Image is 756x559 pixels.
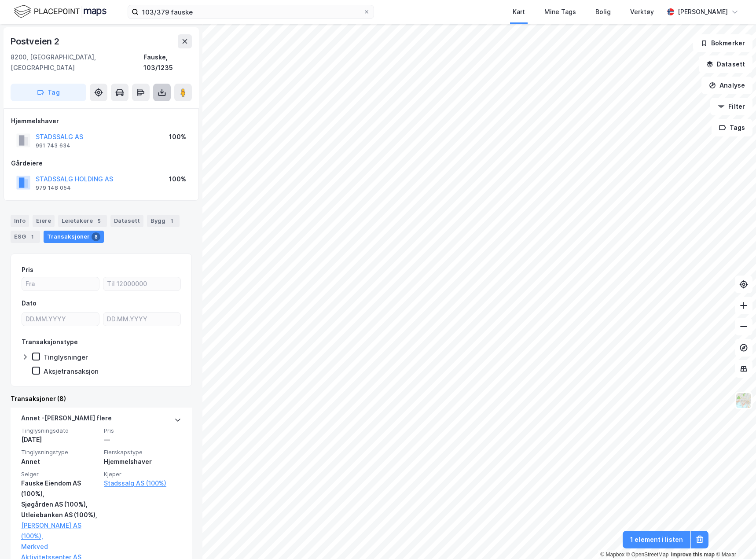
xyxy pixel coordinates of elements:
[36,184,71,191] div: 979 148 054
[11,215,29,227] div: Info
[104,471,181,478] span: Kjøper
[21,456,99,467] div: Annet
[104,478,181,489] a: Stadssalg AS (100%)
[21,427,99,434] span: Tinglysningsdato
[104,434,181,445] div: —
[147,215,180,227] div: Bygg
[110,215,143,227] div: Datasett
[169,132,186,142] div: 100%
[21,510,99,520] div: Utleiebanken AS (100%),
[544,7,576,17] div: Mine Tags
[513,7,525,17] div: Kart
[11,34,61,48] div: Postveien 2
[95,217,103,225] div: 5
[169,174,186,184] div: 100%
[44,367,99,375] div: Aksjetransaksjon
[712,517,756,559] div: Kontrollprogram for chat
[58,215,107,227] div: Leietakere
[11,231,40,243] div: ESG
[623,531,690,548] button: 1 element i listen
[671,552,715,558] a: Improve this map
[712,119,752,136] button: Tags
[626,552,669,558] a: OpenStreetMap
[14,4,106,19] img: logo.f888ab2527a4732fd821a326f86c7f29.svg
[139,5,363,18] input: Søk på adresse, matrikkel, gårdeiere, leietakere eller personer
[699,55,752,73] button: Datasett
[11,52,143,73] div: 8200, [GEOGRAPHIC_DATA], [GEOGRAPHIC_DATA]
[630,7,654,17] div: Verktøy
[22,337,78,347] div: Transaksjonstype
[11,394,192,404] div: Transaksjoner (8)
[21,520,99,541] a: [PERSON_NAME] AS (100%),
[103,313,180,326] input: DD.MM.YYYY
[735,392,752,409] img: Z
[11,158,191,169] div: Gårdeiere
[693,34,752,52] button: Bokmerker
[33,215,55,227] div: Eiere
[143,52,192,73] div: Fauske, 103/1235
[92,232,100,241] div: 8
[712,517,756,559] iframe: Chat Widget
[21,478,99,499] div: Fauske Eiendom AS (100%),
[36,142,70,149] div: 991 743 634
[21,449,99,456] span: Tinglysningstype
[678,7,728,17] div: [PERSON_NAME]
[595,7,611,17] div: Bolig
[22,313,99,326] input: DD.MM.YYYY
[103,277,180,291] input: Til 12000000
[44,231,104,243] div: Transaksjoner
[21,413,112,427] div: Annet - [PERSON_NAME] flere
[167,217,176,225] div: 1
[21,499,99,510] div: Sjøgården AS (100%),
[21,434,99,445] div: [DATE]
[710,98,752,115] button: Filter
[600,552,624,558] a: Mapbox
[11,116,191,126] div: Hjemmelshaver
[28,232,37,241] div: 1
[21,471,99,478] span: Selger
[104,427,181,434] span: Pris
[104,456,181,467] div: Hjemmelshaver
[11,84,86,101] button: Tag
[104,449,181,456] span: Eierskapstype
[701,77,752,94] button: Analyse
[44,353,88,361] div: Tinglysninger
[22,277,99,291] input: Fra
[22,298,37,309] div: Dato
[22,265,33,275] div: Pris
